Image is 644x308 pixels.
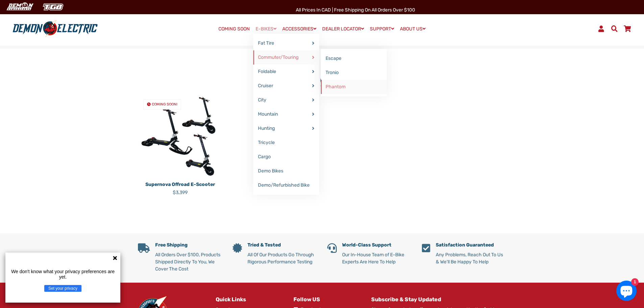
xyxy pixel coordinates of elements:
[8,269,118,280] p: We don't know what your privacy preferences are yet.
[614,281,639,303] inbox-online-store-chat: Shopify online store chat
[321,51,387,66] a: Escape
[398,24,428,34] a: ABOUT US
[155,251,222,273] p: All Orders Over $100, Products Shipped Directly To You, We Cover The Cost
[253,93,319,107] a: City
[3,1,36,13] img: Demon Electric
[371,296,506,303] h4: Subscribe & Stay Updated
[367,24,397,34] a: SUPPORT
[247,251,317,265] p: All Of Our Products Go Through Rigorous Performance Testing
[253,150,319,164] a: Cargo
[280,24,319,34] a: ACCESSORIES
[155,242,222,248] h5: Free Shipping
[253,136,319,150] a: Tricycle
[253,164,319,178] a: Demo Bikes
[247,242,317,248] h5: Tried & Tested
[201,69,443,89] h1: Coming Soon
[253,121,319,136] a: Hunting
[253,65,319,79] a: Foldable
[10,20,100,38] img: Demon Electric logo
[44,285,81,292] button: Set your privacy
[253,178,319,192] a: Demo/Refurbished Bike
[216,296,283,303] h4: Quick Links
[138,181,222,188] p: Supernova Offroad E-Scooter
[320,24,366,34] a: DEALER LOCATOR
[138,179,222,196] a: Supernova Offroad E-Scooter $3,399
[342,251,412,265] p: Our In-House Team of E-Bike Experts Are Here To Help
[138,94,222,179] a: Supernova Offroad E-Scooter COMING SOON!
[436,251,506,265] p: Any Problems, Reach Out To Us & We'll Be Happy To Help
[342,242,412,248] h5: World-Class Support
[253,79,319,93] a: Cruiser
[173,190,188,195] span: $3,399
[39,1,67,13] img: TGB Canada
[296,7,415,13] span: All Prices in CAD | Free shipping on all orders over $100
[321,80,387,94] a: Phantom
[216,24,252,34] a: COMING SOON
[253,107,319,121] a: Mountain
[253,36,319,50] a: Fat Tire
[293,296,361,303] h4: Follow US
[253,50,319,65] a: Commuter/Touring
[436,242,506,248] h5: Satisfaction Guaranteed
[152,102,177,106] span: COMING SOON!
[253,24,279,34] a: E-BIKES
[321,66,387,80] a: Tronio
[138,94,222,179] img: Supernova Offroad E-Scooter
